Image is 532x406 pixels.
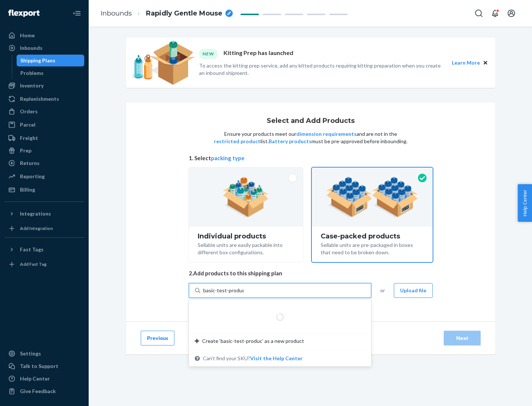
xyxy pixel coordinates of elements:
[452,59,480,67] button: Learn More
[95,3,239,24] ol: breadcrumbs
[213,130,408,145] p: Ensure your products meet our and are not in the list. must be pre-approved before inbounding.
[380,287,385,294] span: or
[223,177,269,217] img: individual-pack.facf35554cb0f1810c75b2bd6df2d64e.png
[20,57,55,64] div: Shipping Plans
[189,269,433,277] span: 2. Add products to this shipping plan
[4,145,84,156] a: Prep
[20,147,31,154] div: Prep
[224,49,293,59] p: Kitting Prep has launched
[20,121,35,128] div: Parcel
[20,362,58,370] div: Talk to Support
[20,246,44,253] div: Fast Tags
[250,355,303,362] button: Create ‘basic-test-produc’ as a new productCan't find your SKU?
[214,138,260,145] button: restricted product
[199,62,445,77] p: To access the kitting prep service, add any kitted products requiring kitting preparation when yo...
[4,373,84,385] a: Help Center
[4,223,84,234] a: Add Integration
[471,6,486,21] button: Open Search Box
[141,331,174,345] button: Previous
[203,355,303,362] span: Can't find your SKU?
[4,348,84,359] a: Settings
[4,119,84,131] a: Parcel
[4,42,84,54] a: Inbounds
[481,59,490,67] button: Close
[321,233,424,240] div: Case-packed products
[20,44,42,52] div: Inbounds
[4,132,84,144] a: Freight
[4,244,84,255] button: Fast Tags
[211,154,245,162] button: packing type
[20,375,50,382] div: Help Center
[20,350,41,357] div: Settings
[394,283,433,298] button: Upload file
[326,177,418,217] img: case-pack.59cecea509d18c883b923b81aeac6d0b.png
[100,9,132,17] a: Inbounds
[20,173,45,180] div: Reporting
[189,154,433,162] span: 1. Select
[4,106,84,117] a: Orders
[4,184,84,196] a: Billing
[20,225,53,231] div: Add Integration
[450,334,474,342] div: Next
[17,55,85,66] a: Shipping Plans
[20,186,35,193] div: Billing
[4,93,84,105] a: Replenishments
[4,171,84,182] a: Reporting
[202,337,304,345] span: Create ‘basic-test-produc’ as a new product
[4,157,84,169] a: Returns
[20,261,47,267] div: Add Fast Tag
[198,233,294,240] div: Individual products
[321,240,424,256] div: Sellable units are pre-packaged in boxes that need to be broken down.
[146,9,222,18] span: Rapidly Gentle Mouse
[4,258,84,270] a: Add Fast Tag
[4,208,84,220] button: Integrations
[20,82,44,89] div: Inventory
[8,10,40,17] img: Flexport logo
[269,138,311,145] button: Battery products
[488,6,502,21] button: Open notifications
[198,240,294,256] div: Sellable units are easily packable into different box configurations.
[444,331,481,345] button: Next
[20,388,56,395] div: Give Feedback
[4,30,84,41] a: Home
[199,49,218,59] div: NEW
[296,130,357,138] button: dimension requirements
[518,184,532,222] button: Help Center
[20,69,44,77] div: Problems
[4,80,84,92] a: Inventory
[20,159,40,167] div: Returns
[203,287,244,294] input: Create ‘basic-test-produc’ as a new productCan't find your SKU?Visit the Help Center
[69,6,84,21] button: Close Navigation
[20,210,51,217] div: Integrations
[20,108,38,115] div: Orders
[4,385,84,397] button: Give Feedback
[17,67,85,79] a: Problems
[4,360,84,372] a: Talk to Support
[504,6,519,21] button: Open account menu
[20,134,38,142] div: Freight
[267,117,355,125] h1: Select and Add Products
[20,95,59,103] div: Replenishments
[20,32,35,39] div: Home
